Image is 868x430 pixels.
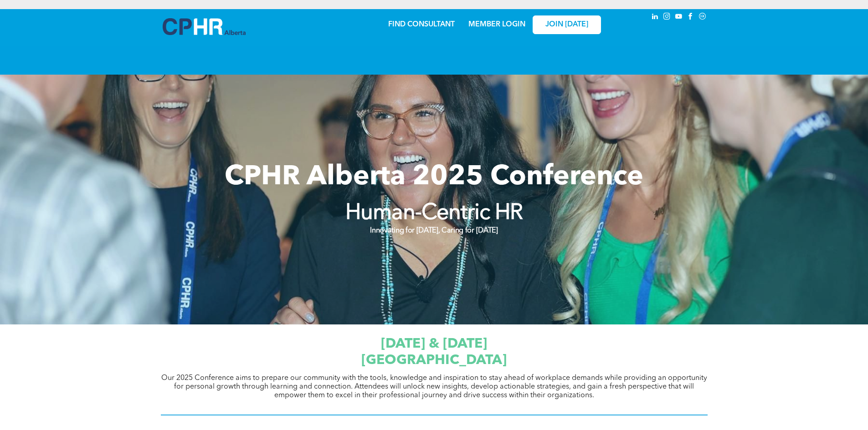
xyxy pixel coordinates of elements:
[361,354,507,367] span: [GEOGRAPHIC_DATA]
[650,11,660,24] a: linkedin
[161,374,707,399] span: Our 2025 Conference aims to prepare our community with the tools, knowledge and inspiration to st...
[225,164,643,191] span: CPHR Alberta 2025 Conference
[686,11,696,24] a: facebook
[674,11,684,24] a: youtube
[345,202,523,224] strong: Human-Centric HR
[698,11,708,24] a: Social network
[163,18,246,35] img: A blue and white logo for cp alberta
[388,21,455,28] a: FIND CONSULTANT
[545,20,588,29] span: JOIN [DATE]
[662,11,672,24] a: instagram
[381,337,487,351] span: [DATE] & [DATE]
[533,15,601,34] a: JOIN [DATE]
[370,227,498,234] strong: Innovating for [DATE], Caring for [DATE]
[468,21,525,28] a: MEMBER LOGIN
